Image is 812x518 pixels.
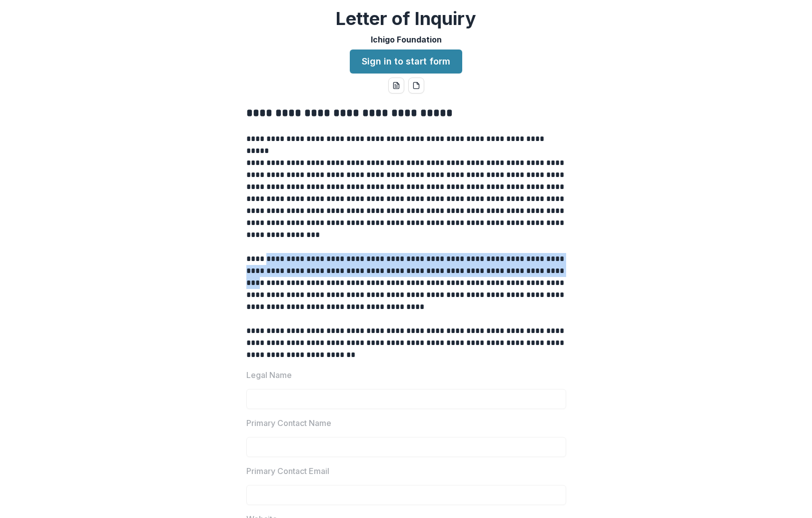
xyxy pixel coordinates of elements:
[408,77,424,93] button: pdf-download
[350,49,462,73] a: Sign in to start form
[388,77,404,93] button: word-download
[246,369,292,381] p: Legal Name
[371,33,442,45] p: Ichigo Foundation
[246,417,331,429] p: Primary Contact Name
[336,8,476,29] h2: Letter of Inquiry
[246,465,329,477] p: Primary Contact Email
